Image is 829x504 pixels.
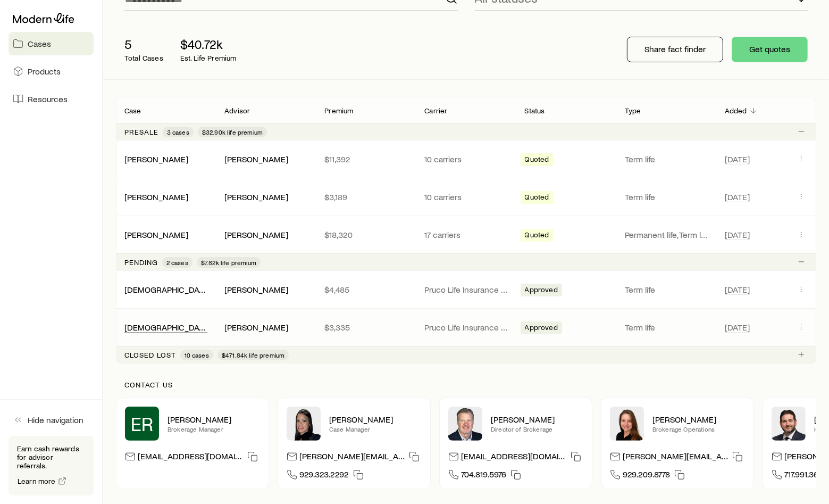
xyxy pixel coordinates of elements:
span: [DATE] [725,322,750,333]
p: Presale [124,128,158,136]
img: Ellen Wall [610,407,644,441]
p: Term life [625,322,708,333]
a: [PERSON_NAME] [124,192,188,202]
div: [PERSON_NAME] [224,229,288,241]
span: [DATE] [725,154,750,164]
p: [EMAIL_ADDRESS][DOMAIN_NAME] [138,451,243,465]
span: 717.991.3687 [784,469,826,483]
div: [DEMOGRAPHIC_DATA][PERSON_NAME] [124,284,207,295]
p: Premium [324,106,353,115]
span: Hide navigation [28,415,83,425]
p: Term life [625,192,708,202]
p: Share fact finder [644,44,706,54]
p: 17 carriers [424,229,507,240]
span: 10 cases [185,351,209,359]
p: 5 [124,37,163,52]
p: [PERSON_NAME][EMAIL_ADDRESS][DOMAIN_NAME] [299,451,405,465]
p: Permanent life, Term life [625,229,708,240]
p: Added [725,106,747,115]
img: Elana Hasten [287,407,321,441]
button: Get quotes [732,37,808,62]
p: $3,335 [324,322,407,333]
p: $40.72k [180,37,237,52]
p: [PERSON_NAME] [652,414,745,425]
div: [PERSON_NAME] [224,192,288,203]
div: Earn cash rewards for advisor referrals.Learn more [9,436,94,495]
span: Cases [28,38,51,49]
p: $4,485 [324,284,407,295]
p: Carrier [424,106,447,115]
div: [PERSON_NAME] [224,322,288,333]
span: $32.90k life premium [202,128,263,136]
div: [PERSON_NAME] [124,229,188,241]
p: 10 carriers [424,154,507,164]
a: [DEMOGRAPHIC_DATA][PERSON_NAME] [124,284,275,294]
div: Client cases [116,97,816,363]
p: Contact us [124,381,808,389]
span: ER [131,413,153,434]
p: [EMAIL_ADDRESS][DOMAIN_NAME] [461,451,566,465]
span: Quoted [525,230,549,242]
a: [DEMOGRAPHIC_DATA][PERSON_NAME] [124,322,275,332]
a: Resources [9,87,94,111]
span: $7.82k life premium [201,258,256,267]
span: Quoted [525,193,549,204]
p: Term life [625,154,708,164]
p: [PERSON_NAME] [329,414,422,425]
p: Advisor [224,106,250,115]
span: Learn more [18,477,56,485]
div: [PERSON_NAME] [224,154,288,165]
p: Pruco Life Insurance Company [424,322,507,333]
img: Trey Wall [448,407,482,441]
span: Approved [525,285,558,296]
div: [PERSON_NAME] [124,192,188,203]
span: Products [28,66,61,77]
p: [PERSON_NAME] [168,414,260,425]
span: 929.209.8778 [623,469,670,483]
p: Status [525,106,545,115]
span: [DATE] [725,229,750,240]
p: [PERSON_NAME] [491,414,583,425]
span: Resources [28,94,68,104]
p: $18,320 [324,229,407,240]
p: Est. Life Premium [180,54,237,62]
div: [PERSON_NAME] [224,284,288,295]
p: [PERSON_NAME][EMAIL_ADDRESS][DOMAIN_NAME] [623,451,728,465]
p: Brokerage Operations [652,425,745,433]
p: $11,392 [324,154,407,164]
a: [PERSON_NAME] [124,154,188,164]
p: Pending [124,258,158,267]
div: [DEMOGRAPHIC_DATA][PERSON_NAME] [124,322,207,333]
span: 2 cases [166,258,188,267]
p: Director of Brokerage [491,425,583,433]
button: Hide navigation [9,408,94,432]
button: Share fact finder [627,37,723,62]
a: [PERSON_NAME] [124,229,188,239]
span: 3 cases [167,128,189,136]
p: Brokerage Manager [168,425,260,433]
span: Quoted [525,155,549,166]
p: Case [124,106,141,115]
span: 929.323.2292 [299,469,349,483]
p: Total Cases [124,54,163,62]
div: [PERSON_NAME] [124,154,188,165]
p: Pruco Life Insurance Company [424,284,507,295]
p: Type [625,106,641,115]
img: Bryan Simmons [772,407,806,441]
a: Cases [9,32,94,55]
a: Products [9,60,94,83]
p: Term life [625,284,708,295]
p: Earn cash rewards for advisor referrals. [17,444,85,470]
p: Closed lost [124,351,176,359]
p: Case Manager [329,425,422,433]
span: Approved [525,323,558,334]
span: $471.84k life premium [222,351,284,359]
span: 704.819.5976 [461,469,506,483]
p: $3,189 [324,192,407,202]
span: [DATE] [725,284,750,295]
span: [DATE] [725,192,750,202]
p: 10 carriers [424,192,507,202]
